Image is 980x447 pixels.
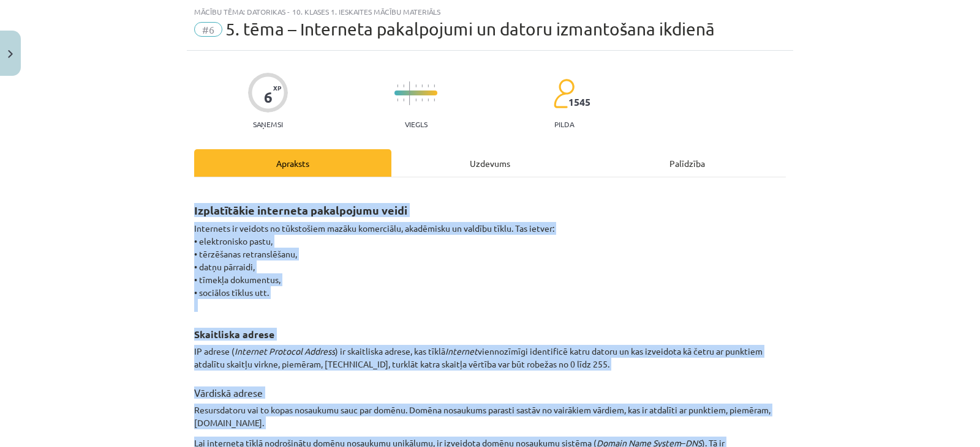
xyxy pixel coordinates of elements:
h3: Vārdiskā adrese [194,378,786,400]
img: icon-long-line-d9ea69661e0d244f92f715978eff75569469978d946b2353a9bb055b3ed8787d.svg [409,81,410,105]
img: icon-short-line-57e1e144782c952c97e751825c79c345078a6d821885a25fce030b3d8c18986b.svg [397,84,398,87]
img: icon-short-line-57e1e144782c952c97e751825c79c345078a6d821885a25fce030b3d8c18986b.svg [421,98,423,102]
em: Internet Protocol Address [235,345,335,356]
img: icon-short-line-57e1e144782c952c97e751825c79c345078a6d821885a25fce030b3d8c18986b.svg [397,98,398,102]
img: icon-short-line-57e1e144782c952c97e751825c79c345078a6d821885a25fce030b3d8c18986b.svg [415,84,417,87]
img: icon-close-lesson-0947bae3869378f0d4975bcd49f059093ad1ed9edebbc8119c70593378902aed.svg [8,50,13,58]
img: students-c634bb4e5e11cddfef0936a35e636f08e4e9abd3cc4e673bd6f9a4125e45ecb1.svg [553,78,575,109]
div: Uzdevums [391,149,589,177]
img: icon-short-line-57e1e144782c952c97e751825c79c345078a6d821885a25fce030b3d8c18986b.svg [434,84,435,87]
img: icon-short-line-57e1e144782c952c97e751825c79c345078a6d821885a25fce030b3d8c18986b.svg [434,98,435,102]
img: icon-short-line-57e1e144782c952c97e751825c79c345078a6d821885a25fce030b3d8c18986b.svg [428,84,429,87]
strong: Skaitliska adrese [194,328,274,341]
em: Internet [445,345,478,356]
p: IP adrese ( ) ir skaitliska adrese, kas tīklā viennozīmīgi identificē katru datoru un kas izveido... [194,345,786,371]
div: Palīdzība [589,149,786,177]
span: XP [273,84,281,91]
div: 6 [264,89,273,106]
p: Saņemsi [248,120,288,128]
strong: Izplatītākie interneta pakalpojumu veidi [194,203,407,217]
p: Resursdatoru vai to kopas nosaukumu sauc par domēnu. Domēna nosaukums parasti sastāv no vairākiem... [194,404,786,429]
img: icon-short-line-57e1e144782c952c97e751825c79c345078a6d821885a25fce030b3d8c18986b.svg [403,84,404,87]
p: Internets ir veidots no tūkstošiem mazāku komerciālu, akadēmisku un valdību tīklu. Tas ietver: • ... [194,222,786,312]
div: Mācību tēma: Datorikas - 10. klases 1. ieskaites mācību materiāls [194,7,786,16]
p: pilda [554,120,574,128]
img: icon-short-line-57e1e144782c952c97e751825c79c345078a6d821885a25fce030b3d8c18986b.svg [403,98,404,102]
div: Apraksts [194,149,391,177]
span: 1545 [568,97,590,108]
img: icon-short-line-57e1e144782c952c97e751825c79c345078a6d821885a25fce030b3d8c18986b.svg [421,84,423,87]
span: #6 [194,22,222,37]
img: icon-short-line-57e1e144782c952c97e751825c79c345078a6d821885a25fce030b3d8c18986b.svg [428,98,429,102]
span: 5. tēma – Interneta pakalpojumi un datoru izmantošana ikdienā [225,19,715,39]
p: Viegls [405,120,428,128]
img: icon-short-line-57e1e144782c952c97e751825c79c345078a6d821885a25fce030b3d8c18986b.svg [415,98,417,102]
